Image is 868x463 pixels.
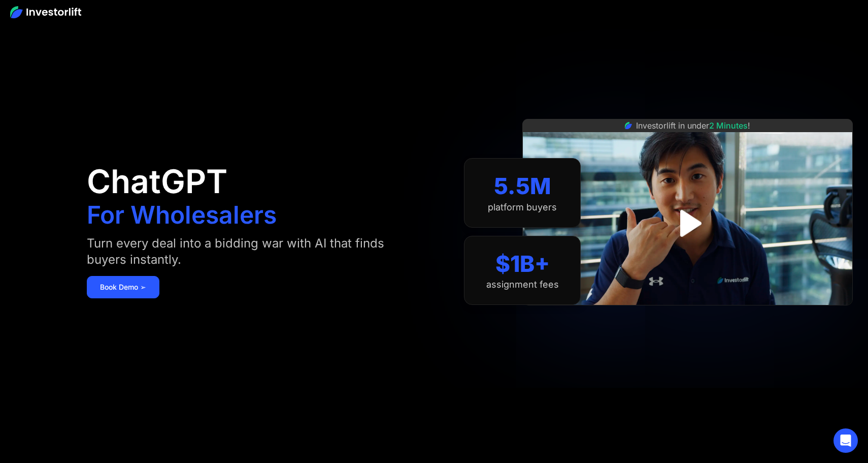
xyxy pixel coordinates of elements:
[87,165,227,198] h1: ChatGPT
[87,235,408,268] div: Turn every deal into a bidding war with AI that finds buyers instantly.
[87,203,277,227] h1: For Wholesalers
[486,279,559,290] div: assignment fees
[612,311,764,323] iframe: Customer reviews powered by Trustpilot
[87,276,159,298] a: Book Demo ➢
[495,251,550,277] div: $1B+
[665,201,710,246] a: open lightbox
[636,119,750,132] div: Investorlift in under !
[494,173,551,200] div: 5.5M
[709,120,748,131] span: 2 Minutes
[488,202,557,213] div: platform buyers
[833,428,858,453] div: Open Intercom Messenger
